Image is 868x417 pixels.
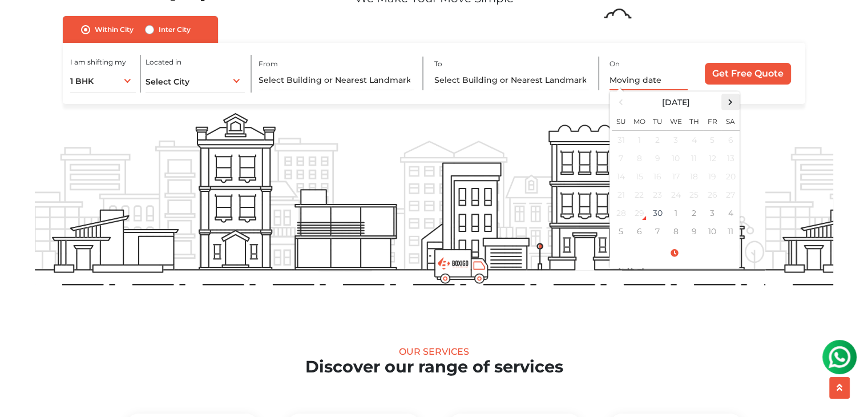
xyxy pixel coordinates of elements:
th: Tu [648,110,667,131]
label: I am shifting my [70,57,126,67]
th: Fr [703,110,721,131]
img: whatsapp-icon.svg [11,11,34,34]
input: Get Free Quote [705,63,791,85]
img: boxigo_prackers_and_movers_truck [434,249,488,284]
label: Is flexible? [623,90,659,102]
label: Inter City [159,23,191,37]
input: Select Building or Nearest Landmark [259,70,414,90]
label: To [434,59,442,69]
th: Su [612,110,630,131]
th: Th [685,110,703,131]
span: Next Month [723,94,738,110]
label: Within City [95,23,134,37]
th: Select Month [630,94,721,110]
label: From [259,59,278,69]
span: 1 BHK [70,76,94,86]
div: 29 [631,205,648,222]
input: Moving date [609,70,688,90]
th: Sa [721,110,740,131]
span: Select City [146,77,189,87]
span: Previous Month [613,94,629,110]
div: Our Services [35,346,833,357]
th: We [667,110,685,131]
button: scroll up [829,377,850,399]
a: Select Time [612,248,737,258]
label: Located in [146,57,181,67]
label: On [609,59,620,69]
h2: Discover our range of services [35,357,833,377]
input: Select Building or Nearest Landmark [434,70,589,90]
th: Mo [630,110,648,131]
